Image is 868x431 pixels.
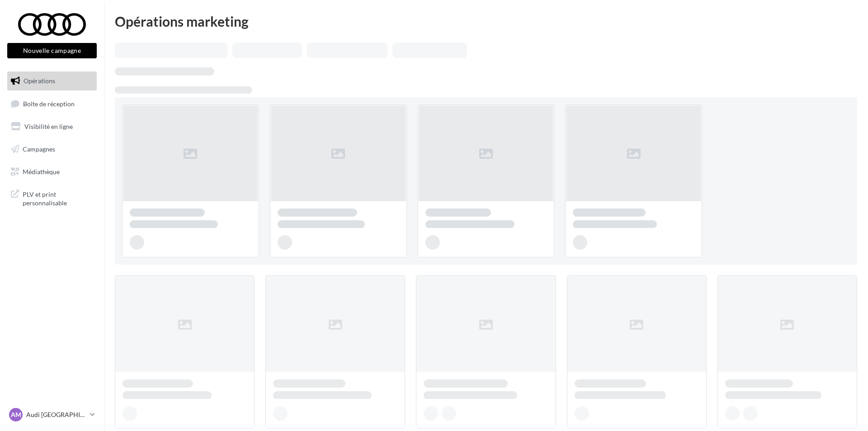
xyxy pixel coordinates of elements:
a: AM Audi [GEOGRAPHIC_DATA] [7,406,97,423]
button: Nouvelle campagne [7,43,97,58]
p: Audi [GEOGRAPHIC_DATA] [26,410,86,419]
span: Visibilité en ligne [24,123,73,130]
span: Campagnes [23,145,55,153]
a: Visibilité en ligne [5,117,99,136]
span: Médiathèque [23,167,60,175]
a: PLV et print personnalisable [5,185,99,211]
div: Opérations marketing [115,14,857,28]
a: Boîte de réception [5,94,99,114]
span: Opérations [24,77,55,85]
a: Médiathèque [5,162,99,181]
a: Opérations [5,71,99,90]
a: Campagnes [5,140,99,159]
span: AM [11,410,21,419]
span: PLV et print personnalisable [23,188,93,208]
span: Boîte de réception [23,99,75,107]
